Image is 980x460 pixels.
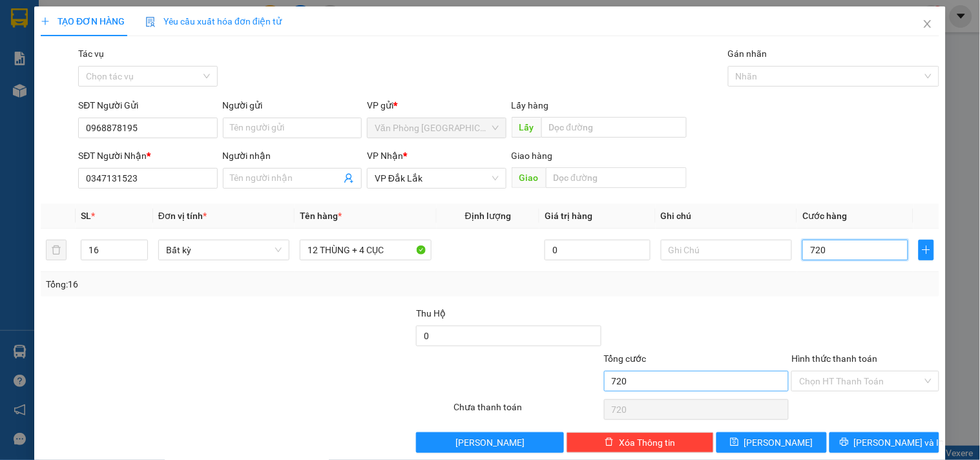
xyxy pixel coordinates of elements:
input: Dọc đường [546,167,687,188]
span: Định lượng [465,211,511,221]
span: Tổng cước [604,353,647,364]
input: Ghi Chú [661,240,792,260]
button: deleteXóa Thông tin [567,432,714,453]
div: Sông Hinh [151,11,242,42]
span: Nhận: [151,12,182,26]
div: VP gửi [367,98,506,112]
div: Tổng: 16 [46,277,379,291]
span: Văn Phòng Tân Phú [375,118,498,138]
span: plus [41,17,50,26]
span: Yêu cầu xuất hóa đơn điện tử [145,16,282,26]
span: printer [840,437,849,448]
div: Người gửi [223,98,362,112]
span: TẠO ĐƠN HÀNG [41,16,125,26]
input: 0 [545,240,651,260]
span: close [923,19,933,29]
div: 0933861531 [11,42,142,60]
input: VD: Bàn, Ghế [300,240,431,260]
span: save [730,437,739,448]
span: Gửi: [11,12,31,26]
span: DĐ: [151,67,170,81]
img: icon [145,17,156,27]
span: [PERSON_NAME] và In [854,435,944,450]
label: Tác vụ [78,48,104,59]
span: Thu Hộ [416,308,446,319]
div: Chưa thanh toán [452,400,602,423]
span: NHÀ MÁY ĐÁ TÂN LẬP [151,60,229,128]
div: 0818745775 [151,42,242,60]
span: VP Nhận [367,151,403,161]
span: Giao [512,167,546,188]
span: Tên hàng [300,211,342,221]
label: Hình thức thanh toán [791,353,877,364]
label: Gán nhãn [728,48,767,59]
span: [PERSON_NAME] [455,435,525,450]
span: delete [605,437,614,448]
span: user-add [344,173,354,183]
button: printer[PERSON_NAME] và In [829,432,939,453]
div: Văn Phòng [GEOGRAPHIC_DATA] [11,11,142,42]
button: save[PERSON_NAME] [716,432,826,453]
span: Đơn vị tính [158,211,207,221]
span: VP Đắk Lắk [375,169,498,188]
span: Cước hàng [802,211,847,221]
div: SĐT Người Gửi [78,98,217,112]
div: SĐT Người Nhận [78,149,217,163]
button: delete [46,240,67,260]
button: Close [910,6,946,43]
span: Giao hàng [512,151,553,161]
button: plus [919,240,934,260]
th: Ghi chú [656,204,797,229]
button: [PERSON_NAME] [416,432,563,453]
span: [PERSON_NAME] [744,435,813,450]
span: Lấy hàng [512,100,549,110]
span: SL [81,211,91,221]
span: plus [919,245,933,255]
span: Lấy [512,117,541,138]
span: Bất kỳ [166,240,282,260]
div: Người nhận [223,149,362,163]
input: Dọc đường [541,117,687,138]
span: Giá trị hàng [545,211,592,221]
span: Xóa Thông tin [619,435,675,450]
